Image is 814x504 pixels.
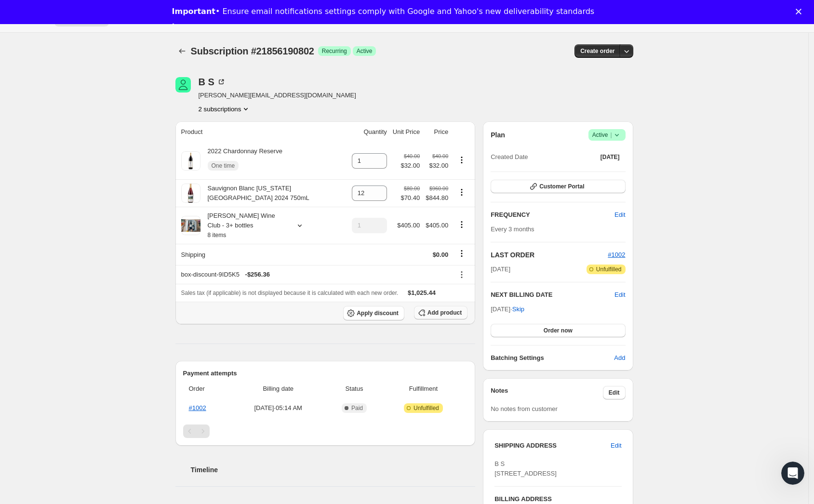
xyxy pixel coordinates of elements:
[454,187,469,198] button: Product actions
[404,186,420,191] small: $80.00
[212,162,235,170] span: One time
[175,121,349,143] th: Product
[603,386,626,399] button: Edit
[611,441,621,451] span: Edit
[208,232,227,239] small: 8 items
[233,384,324,394] span: Billing date
[491,210,614,220] h2: FREQUENCY
[544,327,573,334] span: Order now
[245,270,270,279] span: - $256.36
[609,207,631,223] button: Edit
[494,460,557,477] span: B S [STREET_ADDRESS]
[199,104,251,114] button: Product actions
[494,494,621,504] h3: BILLING ADDRESS
[329,384,379,394] span: Status
[491,250,608,260] h2: LAST ORDER
[183,378,230,399] th: Order
[491,386,603,399] h3: Notes
[200,146,282,175] div: 2022 Chardonnay Reserve
[183,424,468,438] nav: Pagination
[172,7,595,16] div: • Ensure email notifications settings comply with Google and Yahoo's new deliverability standards
[400,193,420,203] span: $70.40
[349,121,390,143] th: Quantity
[191,465,476,475] h2: Timeline
[181,290,399,296] span: Sales tax (if applicable) is not displayed because it is calculated with each new order.
[189,404,206,411] a: #1002
[414,404,439,412] span: Unfulfilled
[432,153,448,159] small: $40.00
[408,289,436,296] span: $1,025.44
[433,251,449,258] span: $0.00
[491,265,510,274] span: [DATE]
[596,265,622,273] span: Unfulfilled
[357,309,399,317] span: Apply discount
[614,290,625,300] button: Edit
[172,22,222,33] a: Learn more
[426,222,448,229] span: $405.00
[200,184,346,203] div: Sauvignon Blanc [US_STATE][GEOGRAPHIC_DATA] 2024 750mL
[491,353,614,363] h6: Batching Settings
[175,244,349,265] th: Shipping
[595,150,626,164] button: [DATE]
[610,131,612,139] span: |
[183,369,468,378] h2: Payment attempts
[404,153,420,159] small: $40.00
[491,180,625,193] button: Customer Portal
[423,121,451,143] th: Price
[199,77,226,87] div: B S
[539,183,584,190] span: Customer Portal
[491,152,528,162] span: Created Date
[343,306,404,320] button: Apply discount
[414,306,467,319] button: Add product
[175,77,191,93] span: B S
[491,130,505,140] h2: Plan
[200,211,287,240] div: [PERSON_NAME] Wine Club - 3+ bottles
[427,309,462,317] span: Add product
[172,7,215,16] b: Important
[608,251,625,258] a: #1002
[574,44,620,58] button: Create order
[175,44,189,58] button: Subscriptions
[400,161,420,171] span: $32.00
[614,210,625,220] span: Edit
[512,305,524,314] span: Skip
[199,91,356,100] span: [PERSON_NAME][EMAIL_ADDRESS][DOMAIN_NAME]
[608,350,631,366] button: Add
[233,403,324,413] span: [DATE] · 05:14 AM
[181,270,449,279] div: box-discount-9ID5K5
[191,46,314,56] span: Subscription #21856190802
[491,324,625,337] button: Order now
[351,404,363,412] span: Paid
[491,405,558,412] span: No notes from customer
[390,121,423,143] th: Unit Price
[454,155,469,165] button: Product actions
[429,186,448,191] small: $960.00
[609,389,620,397] span: Edit
[454,219,469,230] button: Product actions
[357,47,373,55] span: Active
[385,384,462,394] span: Fulfillment
[507,302,530,317] button: Skip
[491,290,614,300] h2: NEXT BILLING DATE
[426,161,448,171] span: $32.00
[322,47,347,55] span: Recurring
[608,250,625,260] button: #1002
[426,193,448,203] span: $844.80
[494,441,611,451] h3: SHIPPING ADDRESS
[397,222,420,229] span: $405.00
[600,153,620,161] span: [DATE]
[454,248,469,259] button: Shipping actions
[580,47,614,55] span: Create order
[605,438,627,453] button: Edit
[796,9,805,14] div: Close
[592,130,622,140] span: Active
[781,462,804,485] iframe: Intercom live chat
[491,305,524,313] span: [DATE] ·
[491,225,534,233] span: Every 3 months
[614,353,625,363] span: Add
